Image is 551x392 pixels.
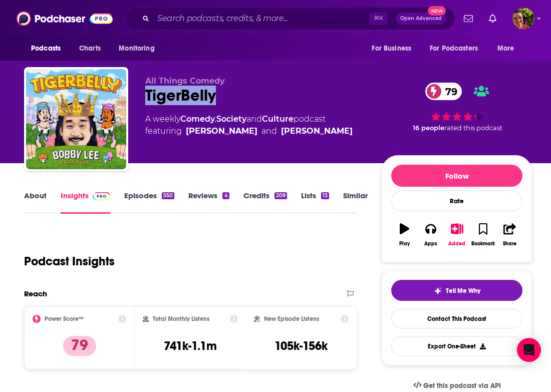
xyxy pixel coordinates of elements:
[274,338,328,353] h3: 105k-156k
[399,241,410,247] div: Play
[24,39,74,58] button: open menu
[424,241,437,247] div: Apps
[188,191,229,214] a: Reviews4
[470,217,496,253] button: Bookmark
[512,8,534,30] img: User Profile
[485,10,500,27] a: Show notifications dropdown
[446,287,480,295] span: Tell Me Why
[391,217,417,253] button: Play
[79,42,101,56] span: Charts
[112,39,167,58] button: open menu
[418,217,444,253] button: Apps
[153,315,209,322] h2: Total Monthly Listens
[471,241,495,247] div: Bookmark
[490,39,527,58] button: open menu
[372,42,411,56] span: For Business
[444,124,502,132] span: rated this podcast
[93,192,110,200] img: Podchaser Pro
[343,191,368,214] a: Similar
[145,76,225,86] span: All Things Comedy
[503,241,516,247] div: Share
[435,83,462,100] span: 79
[428,6,446,16] span: New
[216,114,246,124] a: Society
[512,8,534,30] span: Logged in as Marz
[369,12,388,25] span: ⌘ K
[496,217,522,253] button: Share
[262,114,294,124] a: Culture
[400,16,442,21] span: Open Advanced
[391,309,522,328] a: Contact This Podcast
[396,13,446,25] button: Open AdvancedNew
[274,192,287,199] div: 209
[430,42,478,56] span: For Podcasters
[512,8,534,30] button: Show profile menu
[61,191,110,214] a: InsightsPodchaser Pro
[246,114,262,124] span: and
[448,241,465,247] div: Added
[119,42,154,56] span: Monitoring
[24,254,115,269] h1: Podcast Insights
[413,124,444,132] span: 16 people
[391,191,522,211] div: Rate
[164,338,217,353] h3: 741k-1.1m
[17,9,113,28] img: Podchaser - Follow, Share and Rate Podcasts
[145,125,353,137] span: featuring
[124,191,174,214] a: Episodes550
[222,192,229,199] div: 4
[264,315,319,322] h2: New Episode Listens
[444,217,470,253] button: Added
[180,114,215,124] a: Comedy
[497,42,514,56] span: More
[45,315,84,322] h2: Power Score™
[391,336,522,356] button: Export One-Sheet
[243,191,287,214] a: Credits209
[321,192,329,199] div: 13
[517,338,541,362] div: Open Intercom Messenger
[63,336,96,356] p: 79
[423,381,501,390] span: Get this podcast via API
[391,165,522,187] button: Follow
[186,125,257,137] a: Bobby Lee
[434,287,442,295] img: tell me why sparkle
[145,113,353,137] div: A weekly podcast
[423,39,492,58] button: open menu
[24,289,47,298] h2: Reach
[425,83,462,100] a: 79
[126,7,455,30] div: Search podcasts, credits, & more...
[391,280,522,301] button: tell me why sparkleTell Me Why
[281,125,353,137] a: Khalyla Kuhn
[153,11,369,27] input: Search podcasts, credits, & more...
[162,192,174,199] div: 550
[215,114,216,124] span: ,
[26,69,126,169] img: TigerBelly
[261,125,277,137] span: and
[301,191,329,214] a: Lists13
[31,42,61,56] span: Podcasts
[73,39,107,58] a: Charts
[365,39,424,58] button: open menu
[24,191,47,214] a: About
[460,10,477,27] a: Show notifications dropdown
[382,76,532,138] div: 79 16 peoplerated this podcast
